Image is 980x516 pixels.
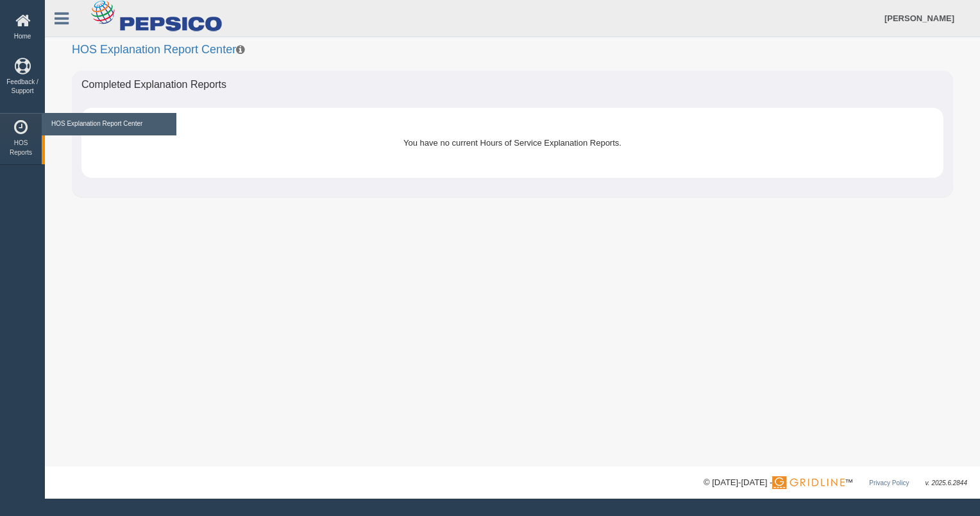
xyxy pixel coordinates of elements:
a: Privacy Policy [869,479,909,486]
span: v. 2025.6.2844 [925,479,967,486]
div: You have no current Hours of Service Explanation Reports. [110,127,915,159]
a: HOS Explanation Report Center [48,113,170,135]
img: Gridline [772,476,845,489]
div: Completed Explanation Reports [72,71,953,99]
div: © [DATE]-[DATE] - ™ [704,476,967,490]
